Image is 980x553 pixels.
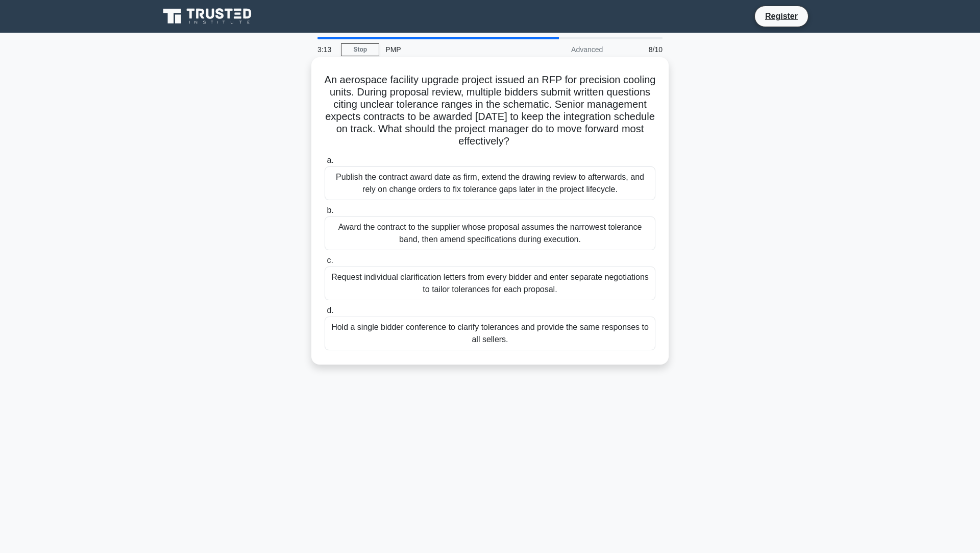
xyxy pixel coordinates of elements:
[325,217,655,250] div: Award the contract to the supplier whose proposal assumes the narrowest tolerance band, then amen...
[327,156,333,164] span: a.
[327,306,333,315] span: d.
[379,39,520,60] div: PMP
[759,10,804,22] a: Register
[520,39,609,60] div: Advanced
[341,43,379,56] a: Stop
[327,206,333,214] span: b.
[325,267,655,300] div: Request individual clarification letters from every bidder and enter separate negotiations to tai...
[324,74,656,148] h5: An aerospace facility upgrade project issued an RFP for precision cooling units. During proposal ...
[609,39,669,60] div: 8/10
[325,317,655,350] div: Hold a single bidder conference to clarify tolerances and provide the same responses to all sellers.
[325,166,655,200] div: Publish the contract award date as firm, extend the drawing review to afterwards, and rely on cha...
[311,39,341,60] div: 3:13
[327,256,333,265] span: c.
